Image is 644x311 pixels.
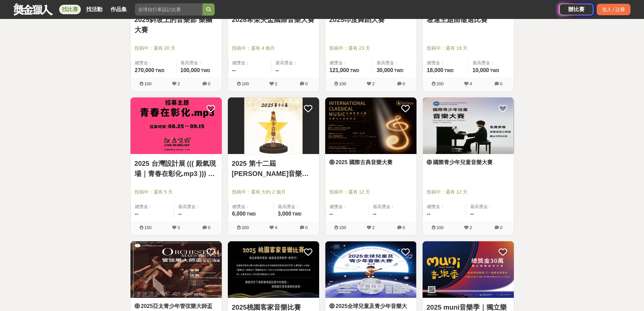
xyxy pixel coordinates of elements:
a: 國際青少年兒童音樂大賽 [427,158,510,166]
a: Cover Image [423,241,514,298]
span: 投稿中：還有 23 天 [329,45,412,52]
span: 270,000 [135,67,154,73]
a: 2025印度舞蹈大賽 [329,15,412,25]
span: 3 [177,225,180,230]
a: Cover Image [228,97,319,154]
img: Cover Image [325,97,416,154]
a: 壢運主題曲徵選比賽 [427,15,510,25]
a: Cover Image [325,241,416,298]
span: 投稿中：還有 大約 2 個月 [232,188,315,196]
span: 2 [372,81,375,86]
span: 6,000 [232,211,246,217]
span: -- [470,211,474,217]
span: 100 [436,225,444,230]
img: Cover Image [325,241,416,298]
span: 投稿中：還有 20 天 [135,45,218,52]
span: 10,000 [473,67,489,73]
span: 總獎金： [135,203,170,210]
span: 0 [305,225,308,230]
span: 最高獎金： [473,60,510,66]
span: 投稿中：還有 12 天 [427,188,510,196]
a: 2025斜坡上的音樂節 樂團大賽 [135,15,218,35]
span: 0 [403,81,405,86]
span: 最高獎金： [181,60,218,66]
span: 總獎金： [232,60,267,66]
a: 辦比賽 [559,4,593,15]
span: 總獎金： [330,203,365,210]
span: 投稿中：還有 5 天 [135,188,218,196]
span: 121,000 [330,67,349,73]
span: TWD [201,68,210,73]
span: TWD [394,68,403,73]
span: 30,000 [377,67,393,73]
span: TWD [490,68,499,73]
span: 投稿中：還有 19 天 [427,45,510,52]
a: 2025 第十二屆[PERSON_NAME]音樂大賽 [232,158,315,179]
img: Cover Image [423,97,514,154]
span: 4 [275,225,277,230]
img: Cover Image [228,97,319,154]
span: 0 [208,225,210,230]
span: 100 [339,225,347,230]
span: 2 [470,225,472,230]
a: 2026希朵夫盃國際音樂大賽 [232,15,315,25]
span: 100 [339,81,347,86]
span: 18,000 [427,67,444,73]
span: 最高獎金： [278,203,315,210]
a: 2025 國際古典音樂大賽 [329,158,412,166]
img: Cover Image [130,97,222,154]
span: -- [232,67,236,73]
span: 最高獎金： [377,60,412,66]
span: TWD [155,68,164,73]
img: Cover Image [228,241,319,298]
span: 2 [177,81,180,86]
span: TWD [292,212,302,217]
a: Cover Image [228,241,319,298]
span: TWD [247,212,256,217]
span: 總獎金： [427,203,462,210]
span: 100,000 [181,67,200,73]
span: 150 [144,225,152,230]
a: 作品集 [108,5,129,14]
input: 全球自行車設計比賽 [135,3,202,16]
img: Cover Image [423,241,514,298]
span: 0 [500,81,502,86]
a: Cover Image [130,97,222,154]
span: 總獎金： [232,203,269,210]
span: 總獎金： [427,60,464,66]
span: 4 [470,81,472,86]
span: 最高獎金： [276,60,315,66]
span: 200 [242,225,249,230]
span: 0 [208,81,210,86]
div: 登入 / 註冊 [597,4,630,15]
span: -- [330,211,333,217]
span: TWD [350,68,359,73]
span: TWD [444,68,453,73]
a: 找活動 [84,5,105,14]
span: -- [373,211,377,217]
span: 0 [403,225,405,230]
span: 100 [242,81,249,86]
span: 總獎金： [135,60,172,66]
span: 3,000 [278,211,291,217]
span: 最高獎金： [470,203,510,210]
a: 找比賽 [59,5,81,14]
span: 100 [144,81,152,86]
span: -- [276,67,279,73]
span: 最高獎金： [373,203,412,210]
img: Cover Image [130,241,222,298]
span: 0 [305,81,308,86]
span: -- [427,211,431,217]
span: -- [178,211,182,217]
span: 最高獎金： [178,203,218,210]
span: 總獎金： [330,60,368,66]
a: Cover Image [130,241,222,298]
a: Cover Image [423,97,514,154]
a: Cover Image [325,97,416,154]
span: 投稿中：還有 12 天 [329,188,412,196]
a: 2025 台灣設計展 ((( 殿氣現場｜青春在彰化.mp3 ))) 歌單募集 [135,158,218,179]
span: 2 [372,225,375,230]
span: 200 [436,81,444,86]
span: 投稿中：還有 4 個月 [232,45,315,52]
